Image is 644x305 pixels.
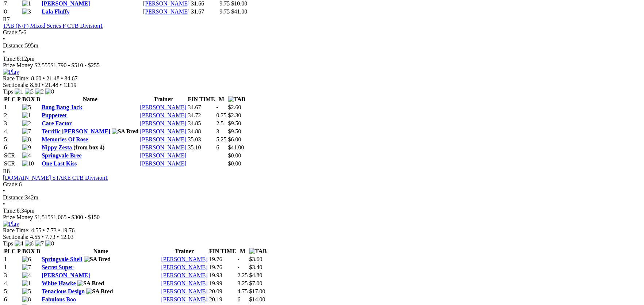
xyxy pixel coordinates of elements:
[42,104,82,110] a: Bang Bang Jack
[4,136,21,143] td: 5
[42,272,90,278] a: [PERSON_NAME]
[42,136,88,142] a: Memories Of Rose
[231,0,247,7] span: $10.00
[161,248,208,255] th: Trainer
[228,128,241,134] span: $9.50
[249,288,265,294] span: $17.00
[161,296,208,302] a: [PERSON_NAME]
[228,144,244,150] span: $41.00
[4,160,21,167] td: SCR
[3,49,5,55] span: •
[42,296,76,302] a: Fabulous Boo
[86,288,113,295] img: SA Bred
[17,248,21,254] span: P
[3,234,28,240] span: Sectionals:
[22,128,31,135] img: 7
[228,160,241,167] span: $0.00
[22,96,35,102] span: BOX
[15,88,23,95] img: 1
[216,120,224,126] text: 2.5
[17,96,21,102] span: P
[45,240,54,247] img: 8
[140,144,186,150] a: [PERSON_NAME]
[3,207,17,214] span: Time:
[188,112,215,119] td: 34.72
[188,104,215,111] td: 34.67
[36,248,40,254] span: B
[238,288,248,294] text: 4.75
[3,23,103,29] a: TAB (N/P) Mixed Series F CTB Division1
[45,88,54,95] img: 8
[3,221,19,227] img: Play
[140,160,186,167] a: [PERSON_NAME]
[4,104,21,111] td: 1
[22,152,31,159] img: 4
[4,280,21,287] td: 4
[42,288,85,294] a: Tenacious Design
[22,104,31,111] img: 5
[3,188,5,194] span: •
[42,112,67,118] a: Puppeteer
[62,227,75,233] span: 19.76
[3,194,641,201] div: 342m
[63,82,76,88] span: 13.19
[31,227,41,233] span: 4.55
[46,75,60,81] span: 21.48
[249,272,262,278] span: $4.80
[46,227,57,233] span: 7.73
[140,120,186,126] a: [PERSON_NAME]
[4,256,21,263] td: 1
[3,88,13,95] span: Tips
[22,0,31,7] img: 1
[161,280,208,286] a: [PERSON_NAME]
[140,128,186,134] a: [PERSON_NAME]
[45,234,55,240] span: 7.73
[4,144,21,151] td: 6
[191,8,218,15] td: 31.67
[60,234,73,240] span: 12.03
[3,36,5,42] span: •
[42,152,81,159] a: Springvale Bree
[4,128,21,135] td: 4
[77,280,104,287] img: SA Bred
[3,194,25,201] span: Distance:
[4,120,21,127] td: 3
[4,152,21,159] td: SCR
[45,82,58,88] span: 21.48
[237,248,248,255] th: M
[228,112,241,118] span: $2.30
[143,0,189,7] a: [PERSON_NAME]
[42,234,44,240] span: •
[209,248,237,255] th: FIN TIME
[3,168,10,174] span: R8
[216,96,227,103] th: M
[249,264,262,270] span: $3.40
[3,42,25,49] span: Distance:
[42,0,90,7] a: [PERSON_NAME]
[42,160,77,167] a: One Last Kiss
[140,136,186,142] a: [PERSON_NAME]
[22,280,31,287] img: 1
[139,96,187,103] th: Trainer
[216,112,227,118] text: 0.75
[61,75,63,81] span: •
[219,0,230,7] text: 9.75
[188,136,215,143] td: 35.03
[3,240,13,247] span: Tips
[228,152,241,159] span: $0.00
[219,8,230,15] text: 9.75
[238,296,241,302] text: 6
[3,29,19,35] span: Grade:
[4,272,21,279] td: 3
[4,288,21,295] td: 5
[140,112,186,118] a: [PERSON_NAME]
[4,96,16,102] span: PLC
[42,8,70,15] a: Lala Fluffy
[3,62,641,69] div: Prize Money $2,555
[249,248,267,255] img: TAB
[22,288,31,295] img: 5
[84,256,111,263] img: SA Bred
[42,120,72,126] a: Care Factor
[209,288,237,295] td: 20.09
[209,256,237,263] td: 19.76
